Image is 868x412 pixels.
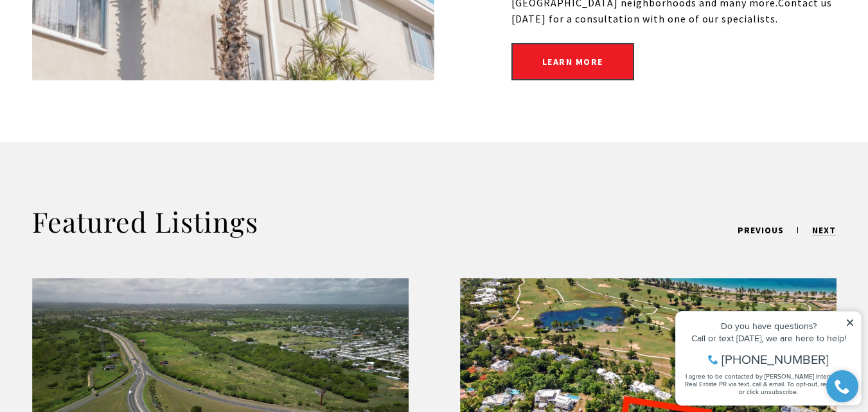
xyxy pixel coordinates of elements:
[738,224,784,236] span: previous
[13,41,186,50] div: Call or text [DATE], we are here to help!
[53,60,160,73] span: [PHONE_NUMBER]
[16,79,183,103] span: I agree to be contacted by [PERSON_NAME] International Real Estate PR via text, call & email. To ...
[32,204,258,240] h2: Featured Listings
[812,224,836,236] span: next
[13,29,186,38] div: Do you have questions?
[511,43,634,80] a: Learn More Puerto Rico Real Estate's Most Trusted Team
